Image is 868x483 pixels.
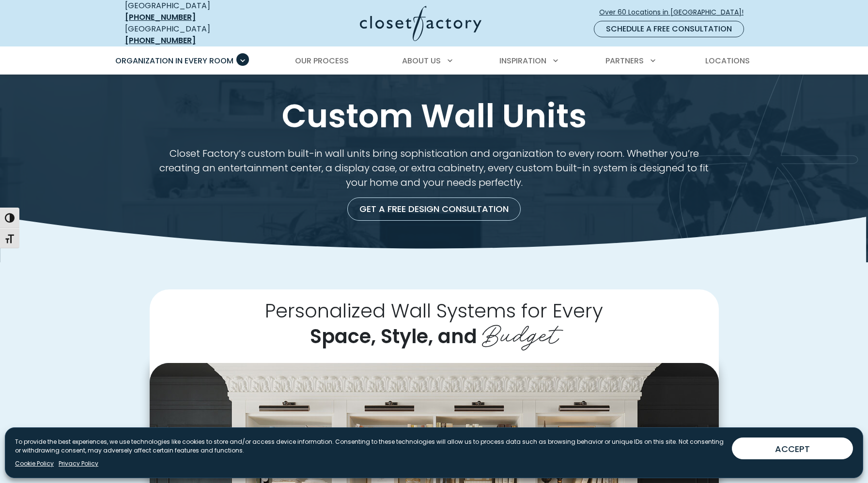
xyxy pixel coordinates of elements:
p: To provide the best experiences, we use technologies like cookies to store and/or access device i... [15,438,724,455]
span: Inspiration [499,55,546,66]
span: About Us [402,55,441,66]
a: Schedule a Free Consultation [594,21,744,37]
img: Closet Factory Logo [360,6,481,41]
a: Over 60 Locations in [GEOGRAPHIC_DATA]! [599,4,752,21]
span: Over 60 Locations in [GEOGRAPHIC_DATA]! [599,7,751,17]
button: ACCEPT [732,438,853,459]
span: Space, Style, and [310,323,477,350]
span: Organization in Every Room [115,55,233,66]
span: Personalized Wall Systems for Every [265,297,603,324]
span: Our Process [295,55,349,66]
a: [PHONE_NUMBER] [125,35,196,46]
h1: Custom Wall Units [123,98,745,135]
a: Privacy Policy [59,459,98,468]
a: [PHONE_NUMBER] [125,12,196,23]
nav: Primary Menu [108,47,759,75]
a: Get a Free Design Consultation [347,197,521,221]
span: Locations [705,55,750,66]
p: Closet Factory’s custom built-in wall units bring sophistication and organization to every room. ... [150,146,719,190]
span: Budget [482,313,558,351]
span: Partners [605,55,644,66]
a: Cookie Policy [15,459,54,468]
div: [GEOGRAPHIC_DATA] [125,23,265,46]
